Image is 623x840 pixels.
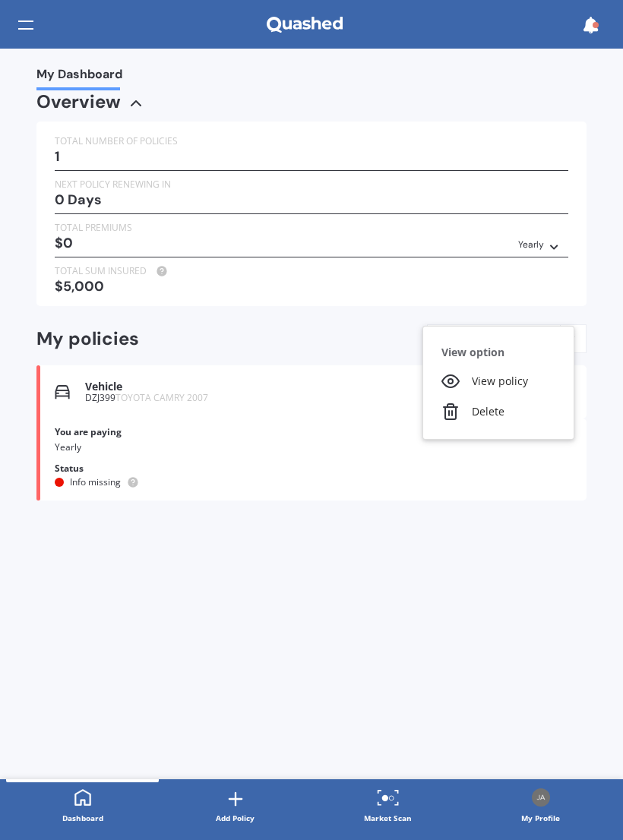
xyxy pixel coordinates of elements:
[85,393,473,403] div: DZJ399
[85,381,473,393] div: Vehicle
[311,779,464,834] a: Market Scan
[62,810,103,826] div: Dashboard
[36,94,121,109] div: Overview
[55,279,568,294] div: $5,000
[423,339,574,366] div: View option
[55,134,568,149] div: TOTAL NUMBER OF POLICIES
[159,779,311,834] a: Add Policy
[521,810,560,826] div: My Profile
[55,177,568,192] div: NEXT POLICY RENEWING IN
[55,425,131,455] div: Yearly
[70,475,121,488] span: Info missing
[423,366,574,396] div: View policy
[464,779,617,834] a: ProfileMy Profile
[55,235,568,251] div: $0
[55,220,568,235] div: TOTAL PREMIUMS
[36,328,302,350] div: My policies
[423,396,574,427] div: Delete
[216,810,255,826] div: Add Policy
[55,264,568,279] div: TOTAL SUM INSURED
[55,425,131,440] b: You are paying
[6,779,159,834] a: Dashboard
[518,237,544,252] div: Yearly
[36,67,122,87] span: My Dashboard
[55,384,70,399] img: Vehicle
[532,788,550,807] img: Profile
[55,149,568,164] div: 1
[115,391,208,404] span: TOYOTA CAMRY 2007
[55,461,139,476] b: Status
[364,810,412,826] div: Market Scan
[55,192,568,207] div: 0 Days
